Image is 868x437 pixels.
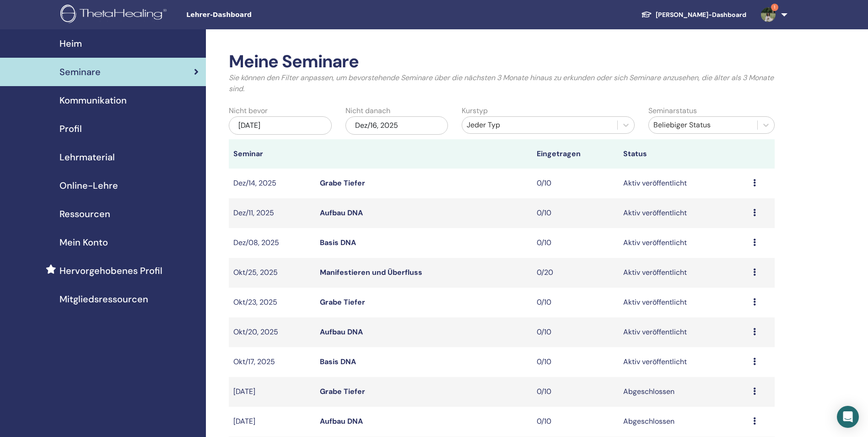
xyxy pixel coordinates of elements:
td: Okt/23, 2025 [229,288,315,317]
span: Mein Konto [59,235,108,249]
span: Lehrer-Dashboard [186,10,323,20]
td: Abgeschlossen [619,377,749,407]
td: 0/10 [532,288,619,317]
td: [DATE] [229,377,315,407]
div: Jeder Typ [467,120,613,131]
div: [DATE] [229,116,332,135]
a: Aufbau DNA [320,327,363,337]
td: Dez/11, 2025 [229,198,315,228]
td: 0/10 [532,377,619,407]
label: Nicht danach [345,105,390,116]
h2: Meine Seminare [229,51,775,72]
th: Seminar [229,139,315,169]
th: Eingetragen [532,139,619,169]
td: Aktiv veröffentlicht [619,169,749,198]
a: Aufbau DNA [320,416,363,426]
span: Seminare [59,65,101,79]
td: 0/10 [532,347,619,377]
label: Kurstyp [462,105,488,116]
td: 0/10 [532,169,619,198]
td: Aktiv veröffentlicht [619,258,749,288]
td: Aktiv veröffentlicht [619,198,749,228]
span: Hervorgehobenes Profil [59,264,162,278]
td: Dez/08, 2025 [229,228,315,258]
th: Status [619,139,749,169]
td: Okt/25, 2025 [229,258,315,288]
a: Basis DNA [320,238,356,247]
div: Beliebiger Status [653,120,753,131]
span: Kommunikation [59,93,127,107]
td: Okt/20, 2025 [229,317,315,347]
span: Profil [59,122,82,136]
a: Grabe Tiefer [320,387,365,396]
a: Grabe Tiefer [320,297,365,307]
td: 0/10 [532,317,619,347]
label: Nicht bevor [229,105,268,116]
a: Basis DNA [320,357,356,366]
a: Manifestieren und Überfluss [320,268,422,277]
td: Aktiv veröffentlicht [619,228,749,258]
span: Mitgliedsressourcen [59,292,148,306]
img: logo.png [60,5,170,25]
span: Heim [59,37,82,50]
td: Aktiv veröffentlicht [619,347,749,377]
td: Aktiv veröffentlicht [619,317,749,347]
span: Ressourcen [59,207,110,221]
td: 0/10 [532,198,619,228]
a: [PERSON_NAME]-Dashboard [634,6,754,23]
td: 0/10 [532,407,619,437]
td: 0/20 [532,258,619,288]
td: 0/10 [532,228,619,258]
img: default.jpg [761,7,776,22]
label: Seminarstatus [648,105,697,116]
p: Sie können den Filter anpassen, um bevorstehende Seminare über die nächsten 3 Monate hinaus zu er... [229,72,775,94]
td: Dez/14, 2025 [229,169,315,198]
span: Online-Lehre [59,179,118,192]
a: Grabe Tiefer [320,178,365,188]
div: Dez/16, 2025 [345,116,448,135]
div: Open Intercom Messenger [837,406,859,428]
img: graduation-cap-white.svg [641,11,652,18]
td: Okt/17, 2025 [229,347,315,377]
a: Aufbau DNA [320,208,363,218]
td: Abgeschlossen [619,407,749,437]
td: Aktiv veröffentlicht [619,288,749,317]
span: 1 [771,4,778,11]
td: [DATE] [229,407,315,437]
span: Lehrmaterial [59,150,115,164]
